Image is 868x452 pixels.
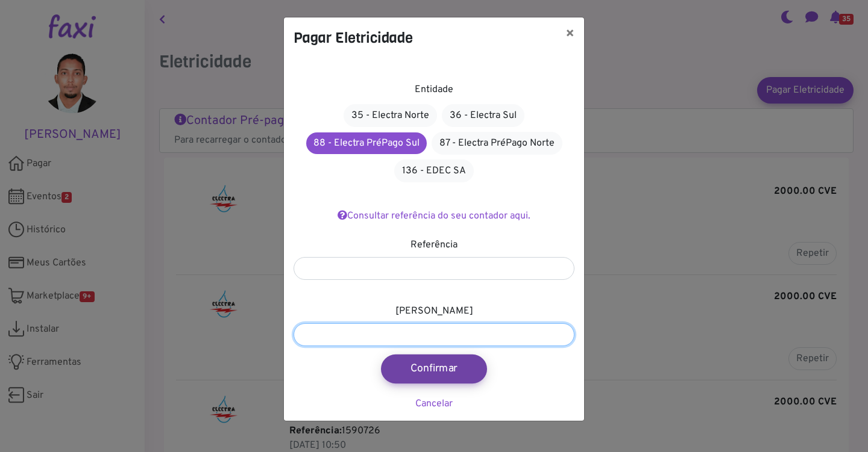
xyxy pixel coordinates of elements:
a: Consultar referência do seu contador aqui. [338,210,530,222]
a: 36 - Electra Sul [442,104,524,127]
a: 136 - EDEC SA [394,159,474,182]
button: Confirmar [381,354,487,383]
a: 88 - Electra PréPago Sul [306,132,427,154]
label: Entidade [415,82,453,97]
label: Referência [410,238,458,252]
h4: Pagar Eletricidade [294,27,413,49]
a: Cancelar [415,398,453,410]
a: 35 - Electra Norte [344,104,437,127]
label: [PERSON_NAME] [395,304,473,318]
a: 87 - Electra PréPago Norte [432,132,562,155]
button: × [556,17,584,51]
